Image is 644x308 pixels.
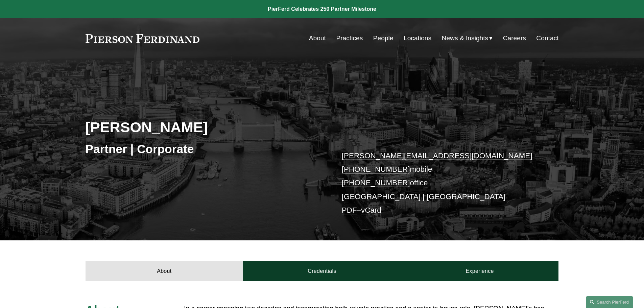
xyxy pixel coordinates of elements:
a: folder dropdown [442,32,493,45]
a: [PHONE_NUMBER] [342,165,410,173]
h2: [PERSON_NAME] [86,118,322,136]
a: Credentials [243,261,401,281]
a: PDF [342,206,357,214]
a: About [309,32,326,45]
a: [PERSON_NAME][EMAIL_ADDRESS][DOMAIN_NAME] [342,151,532,160]
a: About [86,261,243,281]
h3: Partner | Corporate [86,142,322,157]
a: [PHONE_NUMBER] [342,179,410,187]
a: People [373,32,393,45]
a: Careers [503,32,526,45]
a: Locations [404,32,431,45]
p: mobile office [GEOGRAPHIC_DATA] | [GEOGRAPHIC_DATA] – [342,149,539,217]
a: Experience [401,261,559,281]
span: News & Insights [442,32,488,44]
a: vCard [361,206,381,214]
a: Contact [536,32,558,45]
a: Practices [336,32,363,45]
a: Search this site [586,296,633,308]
